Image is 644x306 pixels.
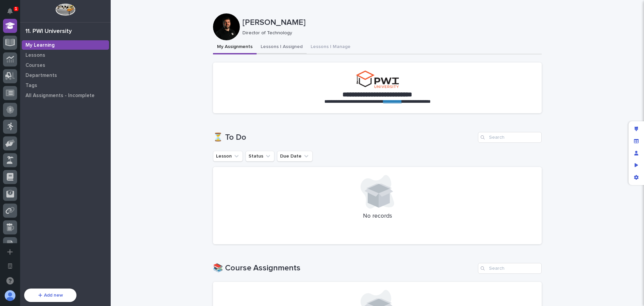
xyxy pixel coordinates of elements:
[277,151,313,162] button: Due Date
[478,263,542,274] input: Search
[243,18,539,28] p: [PERSON_NAME]
[3,259,17,273] button: Open workspace settings
[21,115,54,120] span: [PERSON_NAME]
[213,40,257,54] button: My Assignments
[15,6,17,11] p: 1
[49,143,86,149] span: Onboarding Call
[630,147,642,159] div: Manage users
[47,159,81,164] a: Powered byPylon
[20,50,111,60] a: Lessons
[4,140,39,152] a: 📖Help Docs
[630,171,642,183] div: App settings
[307,40,355,54] button: Lessons I Manage
[7,98,45,103] div: Past conversations
[24,289,76,302] button: Add new
[20,40,111,50] a: My Learning
[7,75,19,87] img: 1736555164131-43832dd5-751b-4058-ba23-39d91318e5a0
[630,123,642,135] div: Edit layout
[25,93,95,99] p: All Assignments - Incomplete
[221,213,534,220] p: No records
[243,30,536,36] p: Director of Technology
[257,40,307,54] button: Lessons I Assigned
[25,62,45,69] p: Courses
[7,38,122,48] p: How can we help?
[20,70,111,80] a: Departments
[3,245,17,259] button: Add a new app...
[213,263,475,273] h1: 📚 Course Assignments
[3,4,17,18] button: Notifications
[25,73,57,79] p: Departments
[7,143,12,149] div: 📖
[114,77,122,85] button: Start new chat
[3,289,17,303] button: users-avatar
[104,97,122,105] button: See all
[8,8,17,19] div: Notifications1
[25,42,55,48] p: My Learning
[20,60,111,70] a: Courses
[67,159,81,164] span: Pylon
[630,159,642,171] div: Preview as
[59,115,73,120] span: [DATE]
[7,108,17,119] img: Jeff Miller
[213,151,243,162] button: Lesson
[25,52,45,58] p: Lessons
[3,274,17,288] button: Open support chat
[39,140,88,152] a: 🔗Onboarding Call
[7,7,20,20] img: Stacker
[25,28,72,35] div: 11. PWI University
[20,90,111,100] a: All Assignments - Incomplete
[23,82,85,87] div: We're available if you need us!
[13,143,37,149] span: Help Docs
[25,83,37,89] p: Tags
[7,27,122,38] p: Welcome 👋
[246,151,274,162] button: Status
[20,80,111,90] a: Tags
[42,143,47,149] div: 🔗
[213,133,475,142] h1: ⏳ To Do
[630,135,642,147] div: Manage fields and data
[56,115,58,120] span: •
[55,3,75,16] img: Workspace Logo
[23,75,110,82] div: Start new chat
[478,132,542,143] input: Search
[356,71,399,88] img: pwi-university-small.png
